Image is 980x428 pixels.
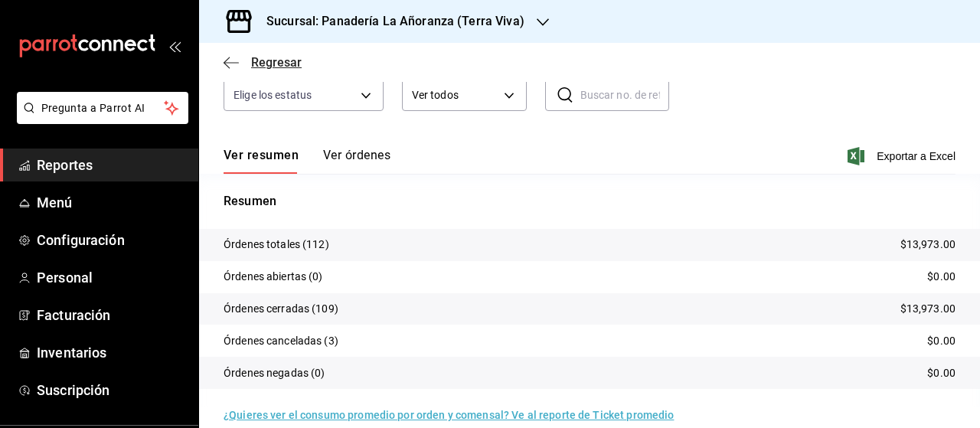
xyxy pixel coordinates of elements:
button: open_drawer_menu [168,40,181,52]
p: $13,973.00 [900,301,955,317]
p: $13,973.00 [900,237,955,253]
p: Resumen [224,192,955,211]
span: Inventarios [37,342,186,363]
p: Órdenes cerradas (109) [224,301,338,317]
span: Facturación [37,305,186,325]
p: $0.00 [927,365,955,381]
button: Ver órdenes [323,148,390,174]
span: Reportes [37,155,186,175]
button: Regresar [224,55,302,70]
span: Menú [37,192,186,213]
p: Órdenes totales (112) [224,237,329,253]
a: ¿Quieres ver el consumo promedio por orden y comensal? Ve al reporte de Ticket promedio [224,409,674,421]
span: Personal [37,267,186,288]
span: Elige los estatus [234,87,312,103]
p: Órdenes canceladas (3) [224,333,338,349]
span: Regresar [251,55,302,70]
button: Pregunta a Parrot AI [17,92,188,124]
span: Configuración [37,230,186,250]
input: Buscar no. de referencia [580,80,670,110]
span: Pregunta a Parrot AI [41,100,165,116]
a: Pregunta a Parrot AI [11,111,188,127]
p: Órdenes negadas (0) [224,365,325,381]
button: Exportar a Excel [851,147,955,165]
h3: Sucursal: Panadería La Añoranza (Terra Viva) [254,12,524,31]
button: Ver resumen [224,148,299,174]
p: $0.00 [927,269,955,285]
p: Órdenes abiertas (0) [224,269,323,285]
p: $0.00 [927,333,955,349]
div: navigation tabs [224,148,390,174]
span: Ver todos [412,87,498,103]
span: Suscripción [37,380,186,400]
